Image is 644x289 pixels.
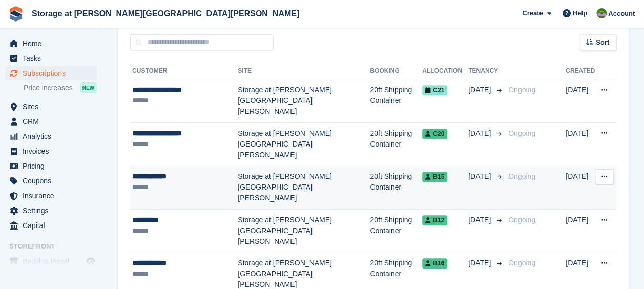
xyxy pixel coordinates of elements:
[23,114,84,129] span: CRM
[566,122,595,166] td: [DATE]
[370,79,422,123] td: 20ft Shipping Container
[468,171,493,182] span: [DATE]
[573,8,587,18] span: Help
[468,128,493,139] span: [DATE]
[596,8,607,18] img: Mark Spendlove
[9,241,102,252] span: Storefront
[422,129,447,139] span: C20
[508,129,535,137] span: Ongoing
[5,174,97,188] a: menu
[508,172,535,180] span: Ongoing
[508,86,535,94] span: Ongoing
[468,215,493,225] span: [DATE]
[468,258,493,269] span: [DATE]
[422,85,447,95] span: C21
[468,63,504,79] th: Tenancy
[5,114,97,129] a: menu
[238,63,370,79] th: Site
[566,63,595,79] th: Created
[238,79,370,123] td: Storage at [PERSON_NAME][GEOGRAPHIC_DATA][PERSON_NAME]
[5,218,97,233] a: menu
[5,144,97,158] a: menu
[422,172,447,182] span: B15
[24,83,73,93] span: Price increases
[5,66,97,80] a: menu
[422,215,447,225] span: B12
[370,166,422,210] td: 20ft Shipping Container
[566,209,595,253] td: [DATE]
[508,259,535,267] span: Ongoing
[5,254,97,269] a: menu
[24,82,97,93] a: Price increases NEW
[422,63,468,79] th: Allocation
[5,36,97,51] a: menu
[23,189,84,203] span: Insurance
[5,129,97,143] a: menu
[23,203,84,218] span: Settings
[608,9,635,19] span: Account
[5,203,97,218] a: menu
[23,51,84,66] span: Tasks
[85,255,97,267] a: Preview store
[566,79,595,123] td: [DATE]
[522,8,543,18] span: Create
[508,216,535,224] span: Ongoing
[596,37,609,48] span: Sort
[23,159,84,173] span: Pricing
[23,129,84,143] span: Analytics
[8,6,24,22] img: stora-icon-8386f47178a22dfd0bd8f6a31ec36ba5ce8667c1dd55bd0f319d3a0aa187defe.svg
[5,99,97,114] a: menu
[238,122,370,166] td: Storage at [PERSON_NAME][GEOGRAPHIC_DATA][PERSON_NAME]
[80,82,97,93] div: NEW
[130,63,238,79] th: Customer
[23,99,84,114] span: Sites
[238,166,370,210] td: Storage at [PERSON_NAME][GEOGRAPHIC_DATA][PERSON_NAME]
[23,218,84,233] span: Capital
[566,166,595,210] td: [DATE]
[5,189,97,203] a: menu
[370,122,422,166] td: 20ft Shipping Container
[23,66,84,80] span: Subscriptions
[370,63,422,79] th: Booking
[238,209,370,253] td: Storage at [PERSON_NAME][GEOGRAPHIC_DATA][PERSON_NAME]
[370,209,422,253] td: 20ft Shipping Container
[23,144,84,158] span: Invoices
[23,36,84,51] span: Home
[28,5,303,22] a: Storage at [PERSON_NAME][GEOGRAPHIC_DATA][PERSON_NAME]
[5,51,97,66] a: menu
[23,254,84,269] span: Booking Portal
[468,85,493,95] span: [DATE]
[422,258,447,269] span: B16
[5,159,97,173] a: menu
[23,174,84,188] span: Coupons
